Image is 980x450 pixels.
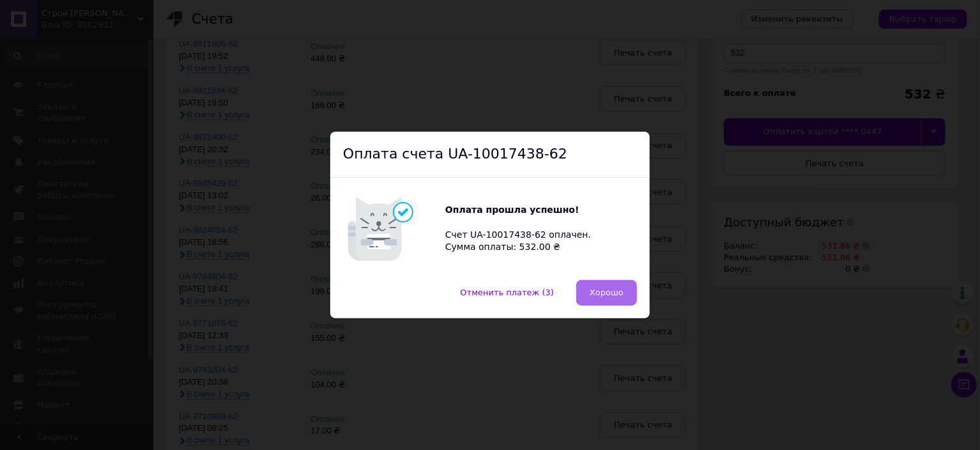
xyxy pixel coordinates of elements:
[343,190,445,267] img: Котик говорит: Оплата прошла успешно!
[461,288,555,297] span: Отменить платеж (3)
[447,280,568,306] button: Отменить платеж (3)
[330,132,650,178] div: Оплата счета UA-10017438-62
[445,205,579,215] b: Оплата прошла успешно!
[445,204,599,254] div: Счет UA-10017438-62 оплачен. Сумма оплаты: 532.00 ₴
[576,280,637,306] button: Хорошо
[590,288,624,297] span: Хорошо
